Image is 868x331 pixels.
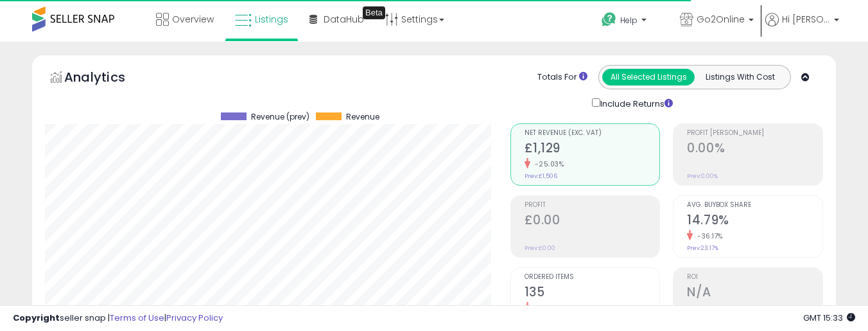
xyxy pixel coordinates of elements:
[694,69,786,85] button: Listings With Cost
[166,312,223,324] a: Privacy Policy
[687,141,822,158] h2: 0.00%
[255,13,288,26] span: Listings
[602,69,695,85] button: All Selected Listings
[582,96,688,111] div: Include Returns
[525,130,660,137] span: Net Revenue (Exc. VAT)
[537,71,587,84] div: Totals For
[687,274,822,281] span: ROI
[765,13,839,42] a: Hi [PERSON_NAME]
[687,130,822,137] span: Profit [PERSON_NAME]
[525,213,660,230] h2: £0.00
[601,12,617,28] i: Get Help
[251,112,309,121] span: Revenue (prev)
[782,13,830,26] span: Hi [PERSON_NAME]
[13,312,60,324] strong: Copyright
[110,312,164,324] a: Terms of Use
[693,231,723,241] small: -36.17%
[525,274,660,281] span: Ordered Items
[525,172,557,180] small: Prev: £1,506
[687,285,822,302] h2: N/A
[324,13,364,26] span: DataHub
[697,13,745,26] span: Go2Online
[64,68,150,89] h5: Analytics
[13,312,223,325] div: seller snap | |
[620,15,638,26] span: Help
[172,13,214,26] span: Overview
[803,312,855,324] span: 2025-08-16 15:33 GMT
[525,285,660,302] h2: 135
[687,244,718,252] small: Prev: 23.17%
[525,141,660,158] h2: £1,129
[591,2,668,42] a: Help
[687,172,718,180] small: Prev: 0.00%
[687,202,822,209] span: Avg. Buybox Share
[346,112,379,121] span: Revenue
[525,244,555,252] small: Prev: £0.00
[530,159,564,169] small: -25.03%
[687,213,822,230] h2: 14.79%
[363,6,385,19] div: Tooltip anchor
[525,202,660,209] span: Profit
